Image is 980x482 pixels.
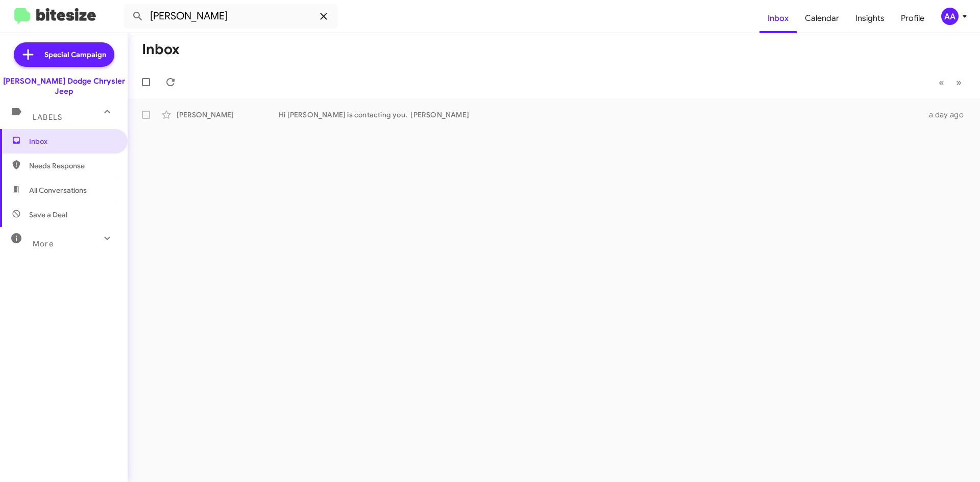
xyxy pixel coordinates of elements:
a: Special Campaign [14,42,114,67]
span: Save a Deal [29,210,67,220]
button: Next [950,72,968,93]
div: a day ago [923,110,972,120]
button: AA [933,8,969,25]
div: [PERSON_NAME] [177,110,279,120]
span: Labels [33,113,62,122]
span: « [939,76,944,89]
span: Needs Response [29,161,116,171]
button: Previous [933,72,950,93]
span: Inbox [29,136,116,146]
nav: Page navigation example [933,72,968,93]
a: Insights [847,4,893,33]
a: Profile [893,4,933,33]
span: » [956,76,962,89]
a: Inbox [759,4,797,33]
div: AA [941,8,959,25]
a: Calendar [797,4,847,33]
span: Special Campaign [44,49,106,60]
h1: Inbox [142,41,180,58]
span: All Conversations [29,185,87,195]
div: Hi [PERSON_NAME] is contacting you. [PERSON_NAME] [279,110,923,120]
span: More [33,239,54,248]
input: Search [124,4,338,29]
